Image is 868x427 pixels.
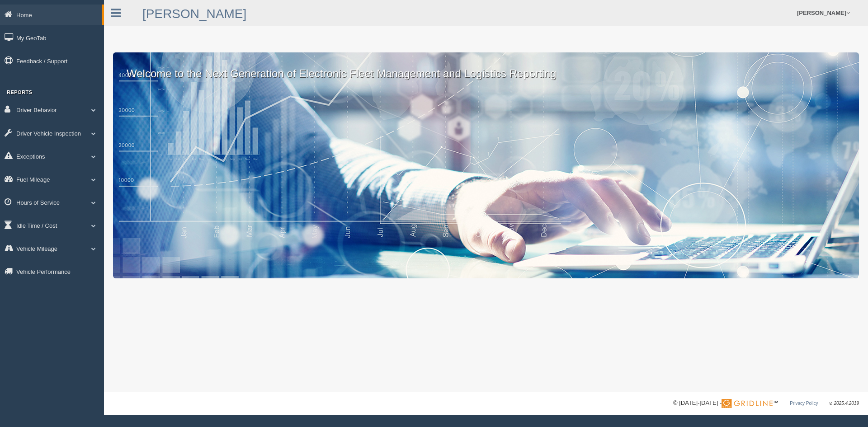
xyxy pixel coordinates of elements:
a: [PERSON_NAME] [142,7,246,21]
span: v. 2025.4.2019 [830,401,859,406]
a: Privacy Policy [790,401,818,406]
p: Welcome to the Next Generation of Electronic Fleet Management and Logistics Reporting [113,52,859,81]
img: Gridline [722,399,773,408]
div: © [DATE]-[DATE] - ™ [673,399,859,408]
